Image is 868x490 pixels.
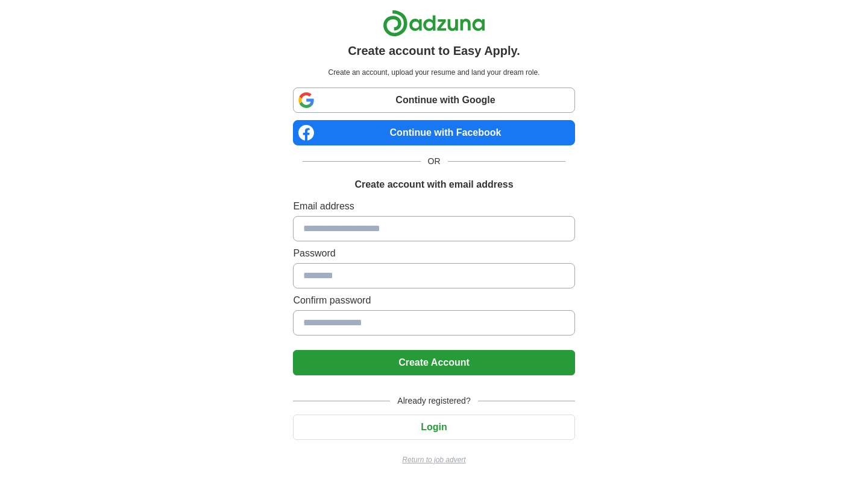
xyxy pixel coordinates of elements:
img: Adzuna logo [383,10,485,37]
p: Create an account, upload your resume and land your dream role. [295,67,572,78]
a: Continue with Google [293,87,574,113]
span: OR [421,155,448,168]
button: Login [293,415,574,440]
h1: Create account with email address [354,177,513,192]
label: Confirm password [293,293,574,308]
a: Login [293,422,574,432]
label: Password [293,246,574,261]
h1: Create account to Easy Apply. [348,42,520,60]
span: Already registered? [390,395,477,407]
label: Email address [293,199,574,214]
a: Continue with Facebook [293,120,574,145]
button: Create Account [293,350,574,375]
a: Return to job advert [293,454,574,465]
